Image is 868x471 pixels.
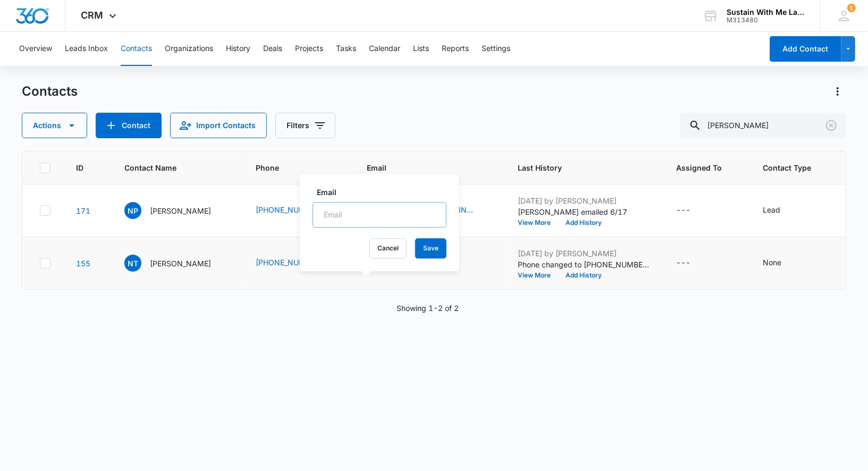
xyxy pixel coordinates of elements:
div: --- [676,204,690,217]
h1: Contacts [22,83,78,99]
div: notifications count [847,4,856,12]
div: --- [676,257,690,270]
a: [PHONE_NUMBER] [256,204,322,215]
p: Showing 1-2 of 2 [397,302,459,314]
a: Navigate to contact details page for Nancy Torres [76,259,90,268]
button: Leads Inbox [65,32,108,66]
div: account id [727,16,804,24]
button: Overview [19,32,52,66]
button: Calendar [369,32,400,66]
button: Organizations [165,32,213,66]
input: Search Contacts [680,113,846,138]
div: account name [727,8,804,16]
button: Add History [558,272,609,279]
div: Contact Type - None - Select to Edit Field [763,257,800,270]
button: Tasks [336,32,356,66]
button: Filters [275,113,335,138]
div: Assigned To - - Select to Edit Field [676,204,710,217]
p: Phone changed to [PHONE_NUMBER]. [518,259,651,270]
button: Cancel [369,238,407,258]
div: Phone - (510) 508-4866 - Select to Edit Field [256,257,341,270]
input: Email [313,202,446,228]
button: Import Contacts [170,113,267,138]
span: Last History [518,162,635,173]
div: Lead [763,204,780,215]
p: [DATE] by [PERSON_NAME] [518,195,651,206]
span: NT [124,255,141,272]
div: Contact Type - Lead - Select to Edit Field [763,204,799,217]
button: Deals [263,32,282,66]
span: 1 [847,4,856,12]
button: View More [518,272,558,279]
span: Contact Name [124,162,215,173]
div: Phone - (510) 684-8617 - Select to Edit Field [256,204,341,217]
button: Actions [829,83,846,100]
button: Add Contact [96,113,162,138]
span: Phone [256,162,326,173]
span: ID [76,162,83,173]
p: [DATE] by [PERSON_NAME] [518,248,651,259]
button: History [226,32,250,66]
div: Contact Name - Nancy Phields - Select to Edit Field [124,202,230,219]
button: Add History [558,220,609,226]
p: [PERSON_NAME] [150,258,211,269]
button: Reports [442,32,469,66]
div: Assigned To - - Select to Edit Field [676,257,710,270]
a: Navigate to contact details page for Nancy Phields [76,206,90,215]
button: Clear [823,117,840,134]
p: [PERSON_NAME] emailed 6/17 [518,206,651,217]
button: Contacts [121,32,152,66]
span: Email [367,162,477,173]
span: Assigned To [676,162,722,173]
label: Email [317,187,451,198]
span: NP [124,202,141,219]
button: Projects [295,32,323,66]
div: None [763,257,781,268]
button: Save [415,238,446,258]
div: Contact Name - Nancy Torres - Select to Edit Field [124,255,230,272]
a: [PHONE_NUMBER] [256,257,322,268]
span: CRM [81,10,104,21]
button: View More [518,220,558,226]
button: Lists [413,32,429,66]
button: Settings [482,32,510,66]
span: Contact Type [763,162,811,173]
button: Add Contact [770,36,841,62]
button: Actions [22,113,87,138]
p: [PERSON_NAME] [150,205,211,216]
